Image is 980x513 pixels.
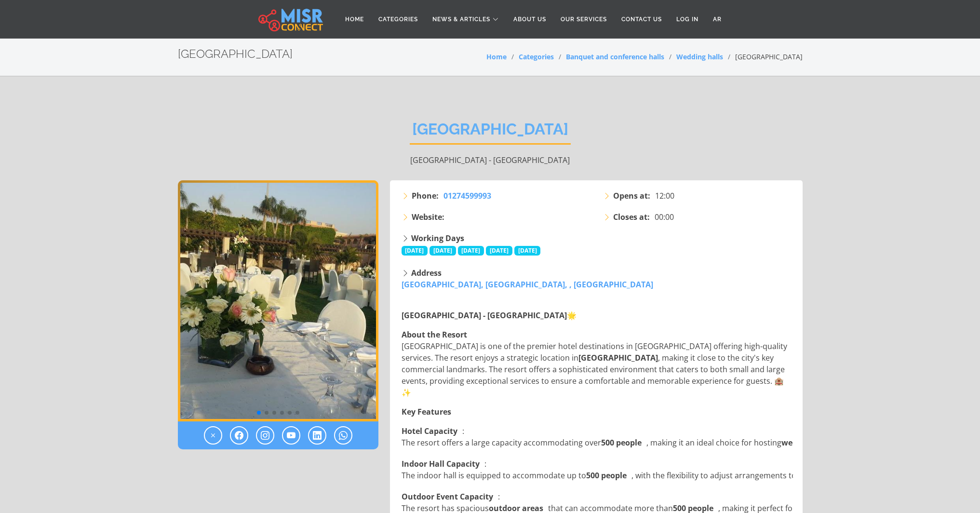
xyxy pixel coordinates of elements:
[613,190,650,202] strong: Opens at:
[402,459,480,469] strong: Indoor Hall Capacity
[430,246,456,256] span: [DATE]
[402,329,467,340] strong: About the Resort
[706,10,729,28] a: AR
[410,120,571,145] h2: [GEOGRAPHIC_DATA]
[669,10,706,28] a: Log in
[506,10,553,28] a: About Us
[586,470,627,481] strong: 500 people
[178,180,378,421] div: 1 / 6
[402,425,967,448] p: : The resort offers a large capacity accommodating over , making it an ideal choice for hosting ,...
[412,211,444,223] strong: Website:
[458,246,484,256] span: [DATE]
[566,52,664,61] a: Banquet and conference halls
[411,233,464,243] strong: Working Days
[676,52,723,61] a: Wedding halls
[443,190,491,202] a: 01274599993
[412,190,439,202] strong: Phone:
[295,411,299,415] span: Go to slide 6
[514,246,541,256] span: [DATE]
[402,458,902,481] p: : The indoor hall is equipped to accommodate up to , with the flexibility to adjust arrangements ...
[178,180,378,421] img: Sky Executive Resort
[257,411,261,415] span: Go to slide 1
[613,211,650,223] strong: Closes at:
[432,15,490,24] span: News & Articles
[371,10,425,28] a: Categories
[723,52,803,62] li: [GEOGRAPHIC_DATA]
[578,352,658,363] strong: [GEOGRAPHIC_DATA]
[486,52,507,61] a: Home
[338,10,371,28] a: Home
[781,437,818,448] strong: weddings
[519,52,554,61] a: Categories
[402,329,793,398] p: [GEOGRAPHIC_DATA] is one of the premier hotel destinations in [GEOGRAPHIC_DATA] offering high-qua...
[288,411,292,415] span: Go to slide 5
[655,211,674,223] span: 00:00
[272,411,276,415] span: Go to slide 3
[402,491,493,502] strong: Outdoor Event Capacity
[425,10,506,28] a: News & Articles
[402,406,451,417] strong: Key Features
[443,190,491,201] span: 01274599993
[655,190,674,202] span: 12:00
[258,7,323,31] img: main.misr_connect
[411,268,442,278] strong: Address
[402,310,793,321] p: 🌟
[601,437,642,448] strong: 500 people
[553,10,614,28] a: Our Services
[280,411,284,415] span: Go to slide 4
[614,10,669,28] a: Contact Us
[402,279,653,290] a: [GEOGRAPHIC_DATA], [GEOGRAPHIC_DATA], , [GEOGRAPHIC_DATA]
[486,246,512,256] span: [DATE]
[178,47,293,61] h2: [GEOGRAPHIC_DATA]
[402,310,567,321] strong: [GEOGRAPHIC_DATA] - [GEOGRAPHIC_DATA]
[402,426,457,436] strong: Hotel Capacity
[402,246,428,256] span: [DATE]
[178,154,803,166] p: [GEOGRAPHIC_DATA] - [GEOGRAPHIC_DATA]
[265,411,268,415] span: Go to slide 2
